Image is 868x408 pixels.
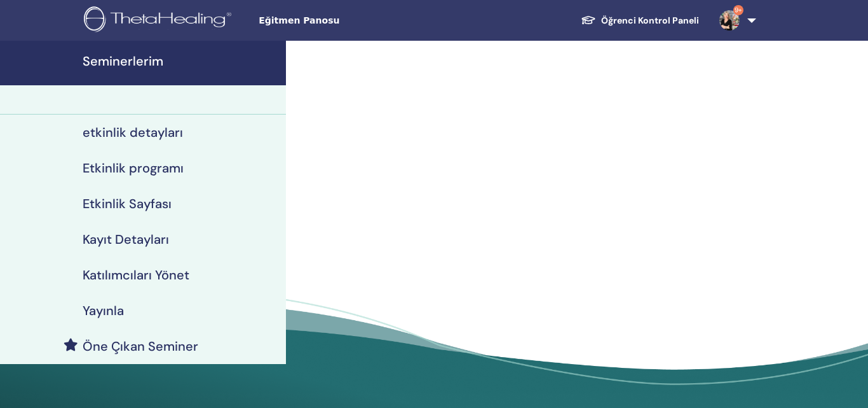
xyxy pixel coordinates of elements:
a: Öğrenci Kontrol Paneli [571,9,709,32]
img: logo.png [84,6,236,35]
h4: Öne Çıkan Seminer [83,339,198,354]
h4: Yayınla [83,303,124,318]
h4: Kayıt Detayları [83,232,169,247]
img: graduation-cap-white.svg [581,15,596,25]
h4: Seminerlerim [83,53,278,69]
h4: Etkinlik programı [83,160,184,176]
h4: Etkinlik Sayfası [83,196,172,211]
img: default.jpg [719,10,740,31]
span: Eğitmen Panosu [259,14,449,27]
span: 9+ [733,5,743,15]
h4: Katılımcıları Yönet [83,267,189,283]
h4: etkinlik detayları [83,125,183,140]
